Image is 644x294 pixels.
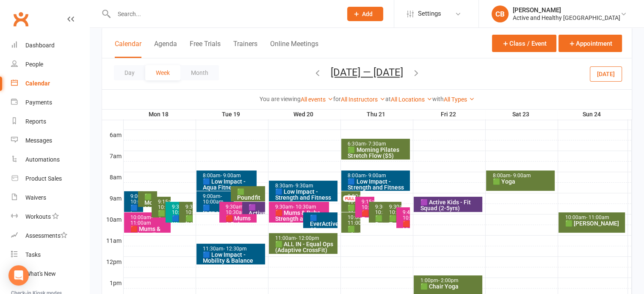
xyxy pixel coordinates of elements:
div: 🟦 Low Impact - Aqua Fitness (Zumba) [202,179,255,196]
div: 🟩 Poundfit x Barre Pilates [237,189,263,212]
div: Reports [25,118,46,125]
div: 9:00am [130,194,141,205]
div: 🟩 Aqua Fitness [158,210,169,228]
div: 🟩 Yoga [492,179,553,184]
span: - 11:00am [586,214,609,220]
a: All Instructors [341,96,385,103]
div: Waivers [25,194,46,201]
strong: for [333,96,341,102]
span: - 10:30am [375,204,396,215]
button: Online Meetings [270,40,318,58]
span: - 10:30am [226,204,246,215]
div: 🟩 Boxercise [375,215,386,227]
div: 🟪 Active Kids - Fit Squad (2-5yrs) [420,199,481,211]
div: 🟥 Mums & Bubs - Yoga [225,215,255,233]
div: 6:30am [347,141,408,147]
th: Sun 24 [558,109,628,120]
div: 🟥 Family Friendly Yoga [361,210,373,234]
th: Sat 23 [485,109,558,120]
input: Search... [111,8,336,20]
div: Product Sales [25,175,62,182]
th: 10am [102,214,123,225]
span: - 10:30am [293,204,316,210]
th: 9am [102,193,123,203]
div: 🟦 Women and Girls - Pilates [171,215,183,251]
span: - 9:00am [221,173,241,179]
span: - 10:15am [158,199,179,210]
div: FULL [343,195,357,202]
a: All Types [444,96,475,103]
a: People [11,55,89,74]
div: Payments [25,99,52,106]
div: 🟩 Chair Yoga [347,205,359,223]
div: Messages [25,137,52,144]
div: 🟩 Morning Pilates Stretch Flow ($5) [347,147,408,159]
th: Tue 19 [196,109,268,120]
div: 10:00am [130,215,169,226]
div: 🟩 Zumba [389,215,400,227]
div: 9:30am [185,204,191,215]
span: Settings [418,4,441,23]
a: Waivers [11,188,89,207]
th: 8am [102,172,123,182]
th: Wed 20 [268,109,340,120]
a: Product Sales [11,169,89,188]
span: - 10:30am [185,204,206,215]
th: 1pm [102,278,123,288]
span: - 11:00am [348,214,370,226]
div: 9:30am [389,204,400,215]
th: Mon 18 [123,109,196,120]
span: - 10:00am [203,193,224,205]
div: 11:30am [202,246,263,252]
div: 🟦 Low Impact - Mobility & Balance [202,252,263,264]
button: Month [180,65,219,80]
div: 8:30am [275,183,336,189]
div: 🟩 Moving Meditation [144,194,155,212]
div: Automations [25,156,60,163]
span: - 12:00pm [296,235,319,241]
div: What's New [25,270,56,277]
th: 11am [102,235,123,246]
div: Assessments [25,232,67,239]
div: Calendar [25,80,50,87]
div: CB [492,5,509,22]
div: 8:00am [347,173,408,179]
div: Workouts [25,213,51,220]
span: - 10:45am [403,209,423,221]
div: 🟦 Low Impact - Yoga [130,205,141,234]
span: - 10:15am [362,199,382,210]
a: All Locations [391,96,432,103]
span: - 9:00am [510,173,531,179]
th: Fri 22 [413,109,485,120]
span: - 12:30pm [224,246,247,252]
span: - 10:00am [130,193,151,205]
span: Add [362,11,373,17]
span: - 9:00am [365,173,386,179]
div: Dashboard [25,42,55,49]
div: People [25,61,43,68]
span: - 2:00pm [438,278,458,283]
button: Class / Event [492,35,556,52]
a: Reports [11,112,89,131]
button: Appointment [558,35,622,52]
div: 10:00am [564,215,623,220]
a: Messages [11,131,89,150]
div: 🟩 [PERSON_NAME] [564,220,623,226]
th: 7am [102,151,123,161]
div: 8:00am [202,173,255,179]
th: 6am [102,129,123,140]
div: 8:00am [492,173,553,179]
a: Calendar [11,74,89,93]
div: 10:00am [347,215,359,226]
button: [DATE] [590,66,622,81]
div: 9:30am [275,204,327,210]
div: 9:45am [402,210,408,221]
div: 9:30am [375,204,386,215]
a: Automations [11,150,89,169]
div: 🟥 Mums & Bubs - Strength and Tone [275,210,327,222]
div: Active and Healthy [GEOGRAPHIC_DATA] [513,14,620,22]
strong: at [385,96,391,102]
span: - 10:30am [389,204,410,215]
div: 🟦 [PERSON_NAME] [202,205,232,217]
div: 🟩 Chair Yoga [347,226,359,244]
